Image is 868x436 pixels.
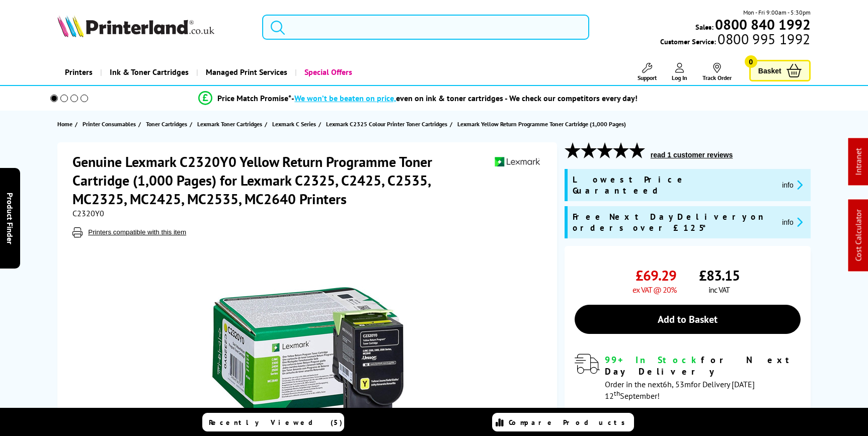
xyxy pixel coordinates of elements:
[605,379,755,401] span: Order in the next for Delivery [DATE] 12 September!
[779,179,806,191] button: promo-description
[573,174,774,196] span: Lowest Price Guaranteed
[326,119,450,129] a: Lexmark C2325 Colour Printer Toner Cartridges
[716,34,810,44] span: 0800 995 1992
[699,266,740,285] span: £83.15
[605,354,701,366] span: 99+ In Stock
[146,119,190,129] a: Toner Cartridges
[100,59,196,85] a: Ink & Toner Cartridges
[714,20,811,29] a: 0800 840 1992
[326,119,447,129] span: Lexmark C2325 Colour Printer Toner Cartridges
[57,15,249,39] a: Printerland Logo
[779,216,806,228] button: promo-description
[85,228,189,236] button: Printers compatible with this item
[291,93,638,103] div: - even on ink & toner cartridges - We check our competitors every day!
[202,413,344,431] a: Recently Viewed (5)
[702,63,732,81] a: Track Order
[57,15,214,37] img: Printerland Logo
[605,354,801,377] div: for Next Day Delivery
[272,119,316,129] span: Lexmark C Series
[83,119,138,129] a: Printer Consumables
[196,59,295,85] a: Managed Print Services
[758,64,781,77] span: Basket
[745,55,757,68] span: 0
[83,119,136,129] span: Printer Consumables
[636,266,676,285] span: £69.29
[197,119,262,129] span: Lexmark Toner Cartridges
[695,22,714,32] span: Sales:
[217,93,291,103] span: Price Match Promise*
[575,354,801,400] div: modal_delivery
[494,152,540,171] img: Lexmark
[5,192,15,244] span: Product Finder
[197,119,265,129] a: Lexmark Toner Cartridges
[457,119,626,129] span: Lexmark Yellow Return Programme Toner Cartridge (1,000 Pages)
[146,119,187,129] span: Toner Cartridges
[853,210,863,261] a: Cost Calculator
[660,34,810,46] span: Customer Service:
[573,211,774,233] span: Free Next Day Delivery on orders over £125*
[295,59,360,85] a: Special Offers
[294,93,396,103] span: We won’t be beaten on price,
[853,148,863,176] a: Intranet
[672,63,687,81] a: Log In
[638,74,657,81] span: Support
[272,119,319,129] a: Lexmark C Series
[715,15,811,34] b: 0800 840 1992
[648,150,736,159] button: read 1 customer reviews
[57,119,75,129] a: Home
[672,74,687,81] span: Log In
[72,152,494,208] h1: Genuine Lexmark C2320Y0 Yellow Return Programme Toner Cartridge (1,000 Pages) for Lexmark C2325, ...
[749,60,811,81] a: Basket 0
[72,208,104,218] span: C2320Y0
[57,119,72,129] span: Home
[614,389,620,398] sup: th
[638,63,657,81] a: Support
[708,285,730,295] span: inc VAT
[663,379,691,389] span: 6h, 53m
[57,59,100,85] a: Printers
[509,418,630,427] span: Compare Products
[575,305,801,334] a: Add to Basket
[633,285,676,295] span: ex VAT @ 20%
[492,413,634,431] a: Compare Products
[457,119,628,129] a: Lexmark Yellow Return Programme Toner Cartridge (1,000 Pages)
[110,59,189,85] span: Ink & Toner Cartridges
[37,90,800,107] li: modal_Promise
[209,418,343,427] span: Recently Viewed (5)
[743,8,811,17] span: Mon - Fri 9:00am - 5:30pm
